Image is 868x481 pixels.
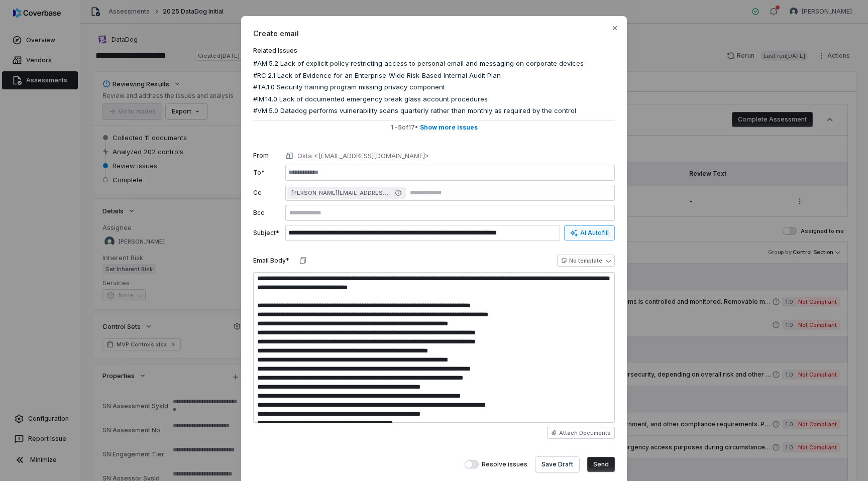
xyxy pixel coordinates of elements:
label: Bcc [253,209,281,217]
span: Show more issues [420,124,478,132]
span: Resolve issues [482,460,527,468]
button: Send [587,457,615,472]
label: Subject* [253,229,281,237]
span: #TA.1.0 Security training program missing privacy component [253,82,445,92]
label: Cc [253,189,281,197]
span: #IM.14.0 Lack of documented emergency break glass account procedures [253,94,488,104]
span: #VM.5.0 Datadog performs vulnerability scans quarterly rather than monthly as required by the con... [253,106,576,116]
button: Save Draft [535,457,579,472]
button: Attach Documents [547,427,615,439]
button: AI Autofill [564,225,615,240]
p: Okta <[EMAIL_ADDRESS][DOMAIN_NAME]> [297,151,429,161]
label: From [253,152,281,160]
button: Resolve issues [465,460,479,468]
button: 1 -5of17• Show more issues [253,120,615,135]
span: Create email [253,28,615,39]
span: Attach Documents [559,429,611,437]
div: AI Autofill [570,229,609,237]
span: #RC.2.1 Lack of Evidence for an Enterprise-Wide Risk-Based Internal Audit Plan [253,71,501,81]
span: #AM.5.2 Lack of explicit policy restricting access to personal email and messaging on corporate d... [253,59,584,69]
label: Email Body* [253,257,289,265]
label: Related Issues [253,47,615,55]
span: [PERSON_NAME][EMAIL_ADDRESS][PERSON_NAME][DOMAIN_NAME] [291,189,392,197]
